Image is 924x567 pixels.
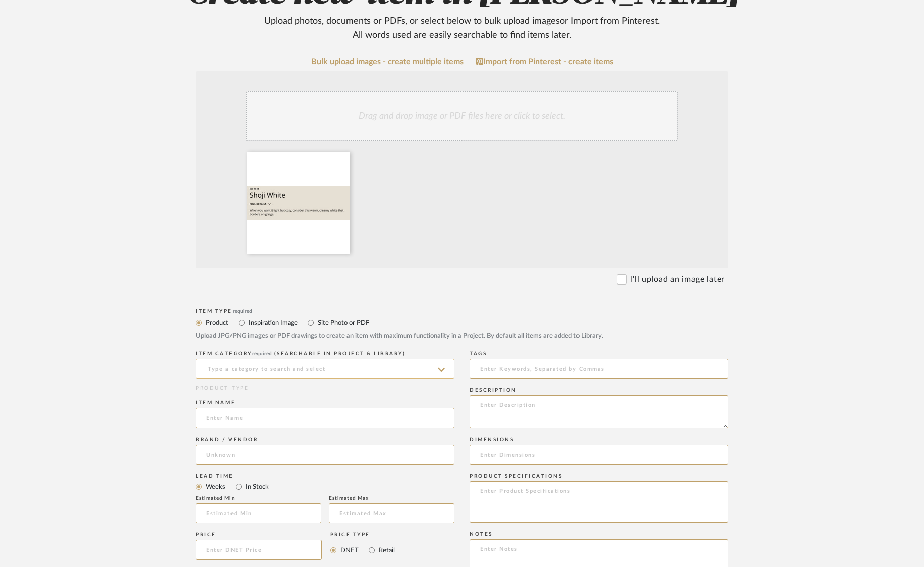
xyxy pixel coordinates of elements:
[378,545,395,556] label: Retail
[196,316,728,329] mat-radio-group: Select item type
[470,387,728,393] div: Description
[256,14,668,42] div: Upload photos, documents or PDFs, or select below to bulk upload images or Import from Pinterest ...
[205,317,228,328] label: Product
[245,481,269,492] label: In Stock
[196,473,454,479] div: Lead Time
[196,308,728,314] div: Item Type
[196,480,454,493] mat-radio-group: Select item type
[339,545,359,556] label: DNET
[330,532,395,538] div: Price Type
[248,317,298,328] label: Inspiration Image
[317,317,369,328] label: Site Photo or PDF
[476,57,613,66] a: Import from Pinterest - create items
[196,532,322,538] div: Price
[196,400,454,406] div: Item name
[631,273,725,286] label: I'll upload an image later
[196,503,321,523] input: Estimated Min
[329,495,454,501] div: Estimated Max
[196,331,728,341] div: Upload JPG/PNG images or PDF drawings to create an item with maximum functionality in a Project. ...
[233,309,252,314] span: required
[470,445,728,465] input: Enter Dimensions
[196,359,454,379] input: Type a category to search and select
[470,531,728,537] div: Notes
[329,503,454,523] input: Estimated Max
[470,473,728,479] div: Product Specifications
[252,351,272,356] span: required
[311,58,464,66] a: Bulk upload images - create multiple items
[196,408,454,428] input: Enter Name
[196,495,321,501] div: Estimated Min
[205,481,225,492] label: Weeks
[470,359,728,379] input: Enter Keywords, Separated by Commas
[196,437,454,443] div: Brand / Vendor
[196,445,454,465] input: Unknown
[470,351,728,357] div: Tags
[274,351,406,356] span: (Searchable in Project & Library)
[330,540,395,560] mat-radio-group: Select price type
[196,385,454,392] div: PRODUCT TYPE
[196,540,322,560] input: Enter DNET Price
[470,437,728,443] div: Dimensions
[196,351,454,357] div: ITEM CATEGORY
